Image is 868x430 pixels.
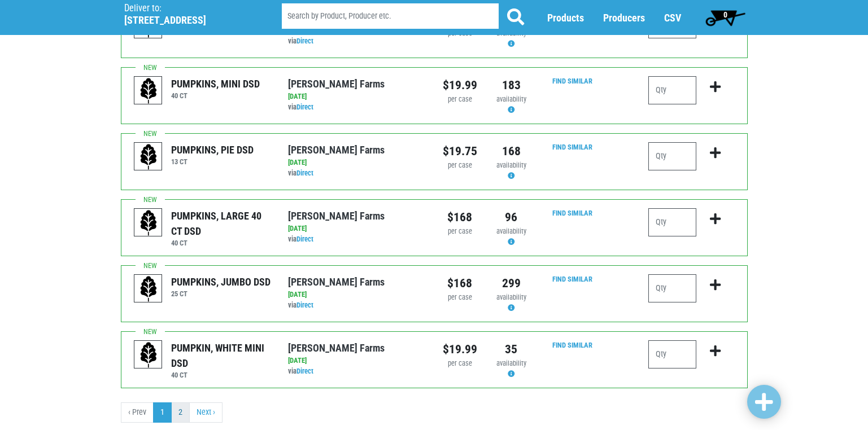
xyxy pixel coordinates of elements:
nav: pager [121,402,748,423]
a: [PERSON_NAME] Farms [288,210,385,222]
input: Qty [648,208,696,236]
div: per case [443,160,477,171]
img: placeholder-variety-43d6402dacf2d531de610a020419775a.svg [134,77,163,105]
a: Direct [296,37,313,45]
a: next [189,402,223,423]
img: placeholder-variety-43d6402dacf2d531de610a020419775a.svg [134,275,163,303]
div: $19.75 [443,142,477,160]
div: $168 [443,208,477,226]
input: Qty [648,142,696,170]
a: Direct [296,235,313,243]
span: availability [496,293,526,301]
span: availability [496,359,526,367]
a: Find Similar [552,143,592,151]
a: [PERSON_NAME] Farms [288,342,385,354]
a: Find Similar [552,341,592,349]
span: availability [496,227,526,235]
a: Products [547,12,584,24]
h5: [STREET_ADDRESS] [124,14,253,27]
div: PUMPKINS, JUMBO DSD [171,274,271,289]
input: Qty [648,340,696,368]
div: per case [443,94,477,105]
div: 299 [494,274,529,292]
div: [DATE] [288,356,425,366]
div: via [288,168,425,179]
div: via [288,366,425,377]
div: PUMPKINS, LARGE 40 CT DSD [171,208,271,239]
a: CSV [664,12,681,24]
div: $168 [443,274,477,292]
div: PUMPKINS, MINI DSD [171,76,260,91]
div: via [288,300,425,311]
div: 96 [494,208,529,226]
a: Find Similar [552,275,592,283]
a: 0 [700,6,751,29]
p: Deliver to: [124,3,253,14]
div: 35 [494,340,529,358]
div: 183 [494,76,529,94]
a: Direct [296,169,313,177]
span: availability [496,95,526,103]
div: [DATE] [288,91,425,102]
h6: 13 CT [171,157,254,166]
div: via [288,234,425,245]
div: [DATE] [288,289,425,300]
a: [PERSON_NAME] Farms [288,144,385,156]
a: Direct [296,301,313,309]
span: 0 [723,10,727,19]
input: Search by Product, Producer etc. [282,3,499,29]
div: PUMPKIN, WHITE MINI DSD [171,340,271,371]
img: placeholder-variety-43d6402dacf2d531de610a020419775a.svg [134,143,163,171]
a: 2 [171,402,190,423]
div: $19.99 [443,76,477,94]
h6: 40 CT [171,239,271,247]
input: Qty [648,274,696,302]
span: availability [496,161,526,169]
a: [PERSON_NAME] Farms [288,276,385,288]
a: Find Similar [552,209,592,217]
h6: 25 CT [171,289,271,298]
div: per case [443,292,477,303]
div: per case [443,358,477,369]
img: placeholder-variety-43d6402dacf2d531de610a020419775a.svg [134,209,163,237]
div: $19.99 [443,340,477,358]
a: Producers [603,12,645,24]
div: PUMPKINS, PIE DSD [171,142,254,157]
div: [DATE] [288,223,425,234]
input: Qty [648,76,696,104]
h6: 40 CT [171,91,260,100]
img: placeholder-variety-43d6402dacf2d531de610a020419775a.svg [134,341,163,369]
h6: 40 CT [171,371,271,379]
a: Direct [296,103,313,111]
div: via [288,102,425,113]
div: per case [443,226,477,237]
div: 168 [494,142,529,160]
a: 1 [153,402,172,423]
a: Find Similar [552,77,592,85]
div: via [288,36,425,47]
div: [DATE] [288,157,425,168]
a: Direct [296,367,313,375]
a: [PERSON_NAME] Farms [288,78,385,90]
